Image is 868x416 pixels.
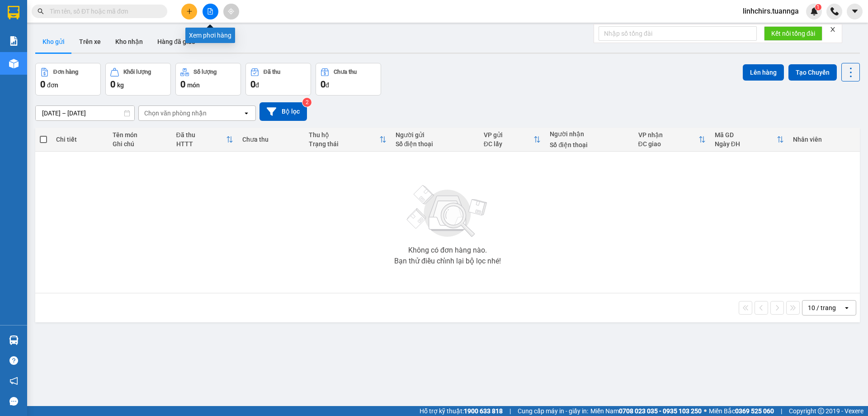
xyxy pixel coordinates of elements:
[518,406,588,416] span: Cung cấp máy in - giấy in:
[550,130,629,138] div: Người nhận
[53,69,78,75] div: Đơn hàng
[402,180,493,243] img: svg+xml;base64,PHN2ZyBjbGFzcz0ibGlzdC1wbHVnX19zdmciIHhtbG5zPSJodHRwOi8vd3d3LnczLm9yZy8yMDAwL3N2Zy...
[110,79,115,90] span: 0
[176,131,226,139] div: Đã thu
[634,128,710,152] th: Toggle SortBy
[808,303,836,312] div: 10 / trang
[599,26,757,41] input: Nhập số tổng đài
[193,69,217,75] div: Số lượng
[736,5,806,17] span: linhchirs.tuannga
[815,4,821,10] sup: 1
[771,29,815,38] span: Kết nối tổng đài
[704,409,707,413] span: ⚪️
[40,79,45,90] span: 0
[830,7,839,15] img: phone-icon
[47,81,58,89] span: đơn
[255,81,259,89] span: đ
[334,69,357,75] div: Chưa thu
[509,406,511,416] span: |
[223,4,239,19] button: aim
[228,8,234,14] span: aim
[479,128,546,152] th: Toggle SortBy
[9,59,19,68] img: warehouse-icon
[309,131,379,139] div: Thu hộ
[144,109,207,118] div: Chọn văn phòng nhận
[207,8,213,14] span: file-add
[187,81,200,89] span: món
[50,6,156,16] input: Tìm tên, số ĐT hoặc mã đơn
[408,247,487,254] div: Không có đơn hàng nào.
[264,69,280,75] div: Đã thu
[113,131,167,139] div: Tên món
[781,406,782,416] span: |
[176,140,226,148] div: HTTT
[245,63,311,96] button: Đã thu0đ
[35,63,101,96] button: Đơn hàng0đơn
[181,4,197,19] button: plus
[715,140,777,148] div: Ngày ĐH
[9,397,18,406] span: message
[484,131,534,139] div: VP gửi
[793,136,855,143] div: Nhân viên
[175,63,241,96] button: Số lượng0món
[818,408,824,414] span: copyright
[816,4,820,10] span: 1
[638,140,698,148] div: ĐC giao
[325,81,329,89] span: đ
[830,26,836,33] span: close
[150,31,203,53] button: Hàng đã giao
[304,128,391,152] th: Toggle SortBy
[847,4,863,19] button: caret-down
[464,407,503,415] strong: 1900 633 818
[309,140,379,148] div: Trạng thái
[743,64,784,81] button: Lên hàng
[715,131,777,139] div: Mã GD
[117,81,124,89] span: kg
[72,31,108,53] button: Trên xe
[396,140,475,148] div: Số điện thoại
[396,131,475,139] div: Người gửi
[709,406,774,416] span: Miền Bắc
[123,69,151,75] div: Khối lượng
[180,79,185,90] span: 0
[619,407,702,415] strong: 0708 023 035 - 0935 103 250
[105,63,171,96] button: Khối lượng0kg
[8,6,19,19] img: logo-vxr
[113,140,167,148] div: Ghi chú
[590,406,702,416] span: Miền Nam
[172,128,238,152] th: Toggle SortBy
[420,406,503,416] span: Hỗ trợ kỹ thuật:
[321,79,325,90] span: 0
[186,8,193,14] span: plus
[108,31,150,53] button: Kho nhận
[243,110,250,117] svg: open
[302,98,311,107] sup: 2
[788,64,837,81] button: Tạo Chuyến
[250,79,255,90] span: 0
[36,106,134,120] input: Select a date range.
[638,131,698,139] div: VP nhận
[35,31,72,53] button: Kho gửi
[316,63,381,96] button: Chưa thu0đ
[810,7,818,15] img: icon-new-feature
[242,136,300,143] div: Chưa thu
[9,335,19,345] img: warehouse-icon
[550,141,629,148] div: Số điện thoại
[9,36,19,46] img: solution-icon
[9,377,18,385] span: notification
[843,304,850,311] svg: open
[735,407,774,415] strong: 0369 525 060
[9,356,18,365] span: question-circle
[484,140,534,148] div: ĐC lấy
[710,128,788,152] th: Toggle SortBy
[203,4,218,19] button: file-add
[764,26,822,41] button: Kết nối tổng đài
[56,136,103,143] div: Chi tiết
[38,8,44,14] span: search
[259,102,307,121] button: Bộ lọc
[851,7,859,15] span: caret-down
[394,258,501,265] div: Bạn thử điều chỉnh lại bộ lọc nhé!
